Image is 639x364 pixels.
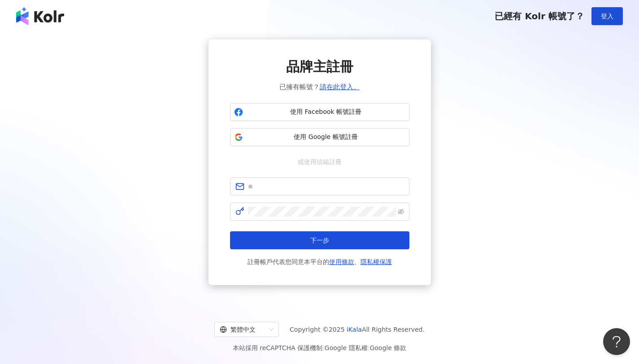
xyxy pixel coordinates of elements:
span: eye-invisible [398,208,404,215]
span: 登入 [601,13,613,20]
a: Google 條款 [369,344,406,351]
span: | [368,344,370,351]
button: 登入 [591,7,623,25]
img: logo [16,7,64,25]
span: Copyright © 2025 All Rights Reserved. [290,324,425,335]
a: 隱私權保護 [361,258,392,265]
span: 本站採用 reCAPTCHA 保護機制 [233,342,406,353]
span: | [322,344,325,351]
div: 繁體中文 [220,322,265,337]
span: 或使用信箱註冊 [291,157,348,167]
button: 下一步 [230,231,409,249]
span: 已擁有帳號？ [279,82,360,92]
iframe: Help Scout Beacon - Open [603,328,630,355]
span: 使用 Facebook 帳號註冊 [247,108,405,117]
a: 使用條款 [329,258,354,265]
span: 已經有 Kolr 帳號了？ [495,11,584,22]
a: Google 隱私權 [325,344,368,351]
button: 使用 Facebook 帳號註冊 [230,103,409,121]
span: 註冊帳戶代表您同意本平台的 、 [248,256,392,267]
span: 下一步 [310,237,329,244]
button: 使用 Google 帳號註冊 [230,128,409,146]
a: iKala [347,326,362,333]
a: 請在此登入。 [320,83,360,91]
span: 使用 Google 帳號註冊 [247,133,405,142]
span: 品牌主註冊 [286,57,353,76]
